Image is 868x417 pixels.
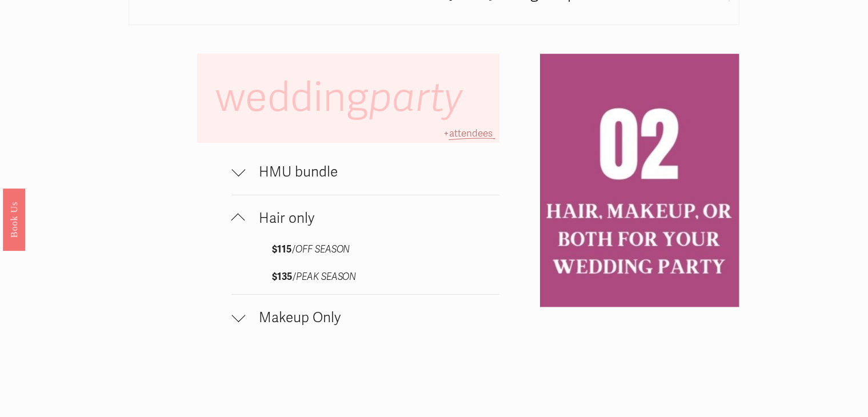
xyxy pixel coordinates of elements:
div: Hair only [231,241,499,294]
em: OFF SEASON [295,243,350,255]
span: HMU bundle [245,163,499,181]
span: Makeup Only [245,309,499,326]
p: / [272,268,459,286]
button: HMU bundle [231,149,499,195]
p: / [272,241,459,259]
strong: $115 [272,243,292,255]
strong: $135 [272,271,293,283]
em: party [369,73,463,122]
span: + [443,127,449,139]
span: attendees [449,127,493,139]
button: Makeup Only [231,295,499,340]
span: wedding [215,73,472,123]
button: Hair only [231,195,499,241]
span: Hair only [245,210,499,227]
em: PEAK SEASON [296,271,357,283]
a: Book Us [3,189,25,251]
